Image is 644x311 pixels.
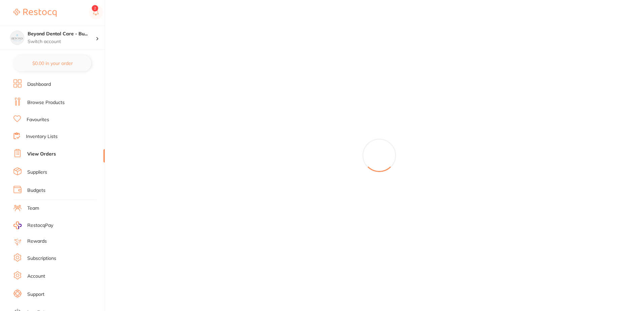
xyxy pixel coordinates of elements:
a: View Orders [27,151,56,158]
a: Account [27,273,45,280]
a: Rewards [27,238,47,245]
a: Browse Products [27,99,65,106]
a: Team [27,205,39,212]
img: Restocq Logo [13,9,57,17]
a: RestocqPay [13,221,53,229]
a: Dashboard [27,81,51,88]
a: Restocq Logo [13,5,57,21]
button: $0.00 in your order [13,55,91,71]
a: Suppliers [27,169,47,176]
a: Favourites [27,116,49,123]
a: Support [27,291,44,298]
img: RestocqPay [13,221,22,229]
a: Budgets [27,187,45,194]
h4: Beyond Dental Care - Burpengary [28,31,96,37]
span: RestocqPay [27,222,53,229]
img: Beyond Dental Care - Burpengary [10,31,24,44]
p: Switch account [28,38,96,45]
a: Subscriptions [27,255,56,262]
a: Inventory Lists [26,133,58,140]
